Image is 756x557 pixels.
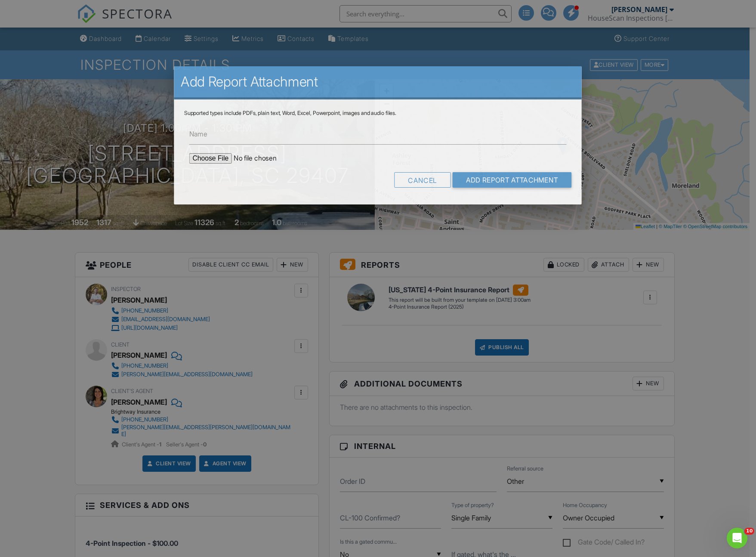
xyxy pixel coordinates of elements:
input: Add Report Attachment [453,172,572,188]
span: 10 [744,528,754,535]
div: Supported types include PDFs, plain text, Word, Excel, Powerpoint, images and audio files. [184,110,572,117]
h2: Add Report Attachment [181,73,575,90]
iframe: Intercom live chat [727,528,747,548]
div: Cancel [394,172,451,188]
label: Name [189,129,207,139]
